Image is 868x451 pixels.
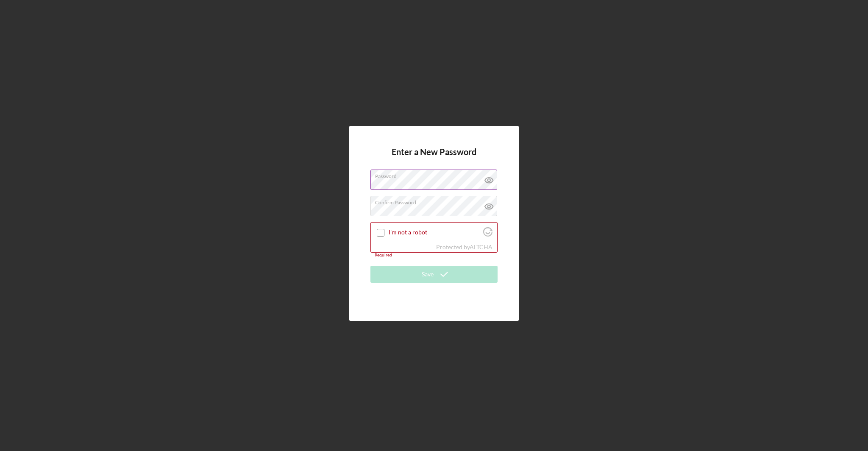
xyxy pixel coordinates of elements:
label: I'm not a robot [389,229,481,236]
label: Confirm Password [375,196,497,206]
div: Save [422,266,434,283]
div: Required [370,253,498,258]
label: Password [375,170,497,179]
h4: Enter a New Password [392,147,476,170]
button: Save [370,266,498,283]
a: Visit Altcha.org [470,243,492,251]
a: Visit Altcha.org [483,231,492,238]
div: Protected by [436,244,492,251]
